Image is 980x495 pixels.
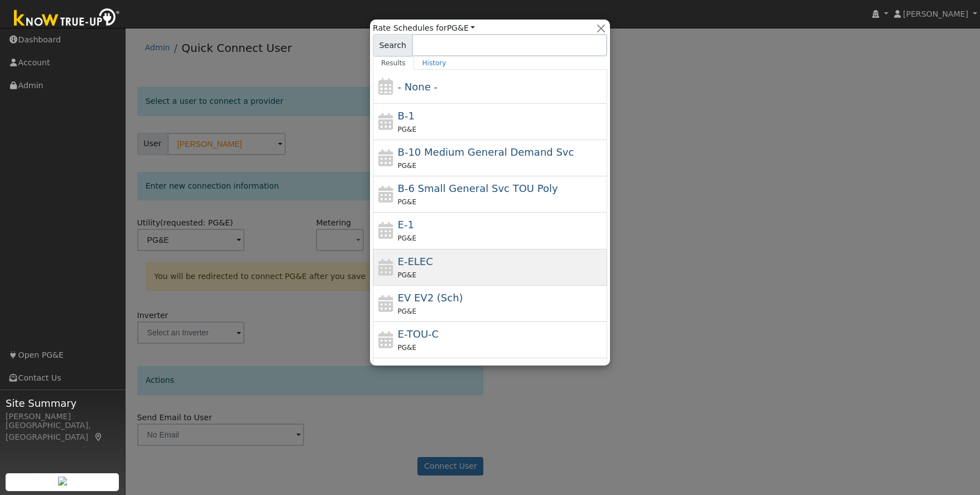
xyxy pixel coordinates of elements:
[8,6,126,31] img: Know True-Up
[373,56,414,70] a: Results
[373,34,412,56] span: Search
[398,110,415,122] span: B-1
[398,256,433,267] span: E-ELEC
[373,22,475,34] span: Rate Schedules for
[398,307,416,315] span: PG&E
[398,292,463,304] span: Electric Vehicle EV2 (Sch)
[94,432,104,441] a: Map
[6,411,119,422] div: [PERSON_NAME]
[6,396,119,411] span: Site Summary
[398,271,416,279] span: PG&E
[58,477,67,486] img: retrieve
[398,198,416,206] span: PG&E
[447,23,475,32] a: PG&E
[398,81,438,93] span: - None -
[903,9,968,18] span: [PERSON_NAME]
[398,328,439,340] span: E-TOU-C
[398,162,416,170] span: PG&E
[398,344,416,352] span: PG&E
[398,146,574,158] span: B-10 Medium General Demand Service (Primary Voltage)
[398,219,414,230] span: E-1
[6,420,119,443] div: [GEOGRAPHIC_DATA], [GEOGRAPHIC_DATA]
[398,126,416,133] span: PG&E
[398,182,558,194] span: B-6 Small General Service TOU Poly Phase
[398,234,416,242] span: PG&E
[414,56,455,70] a: History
